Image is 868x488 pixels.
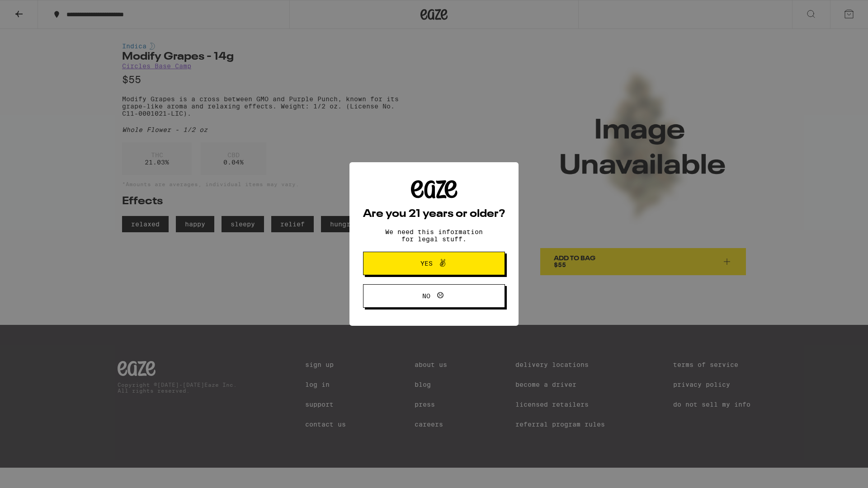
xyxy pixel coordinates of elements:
p: We need this information for legal stuff. [377,228,491,243]
span: Yes [420,260,433,267]
iframe: Opens a widget where you can find more information [811,461,859,483]
button: Yes [363,252,505,275]
button: No [363,284,505,308]
span: No [422,293,430,299]
h2: Are you 21 years or older? [363,209,505,220]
